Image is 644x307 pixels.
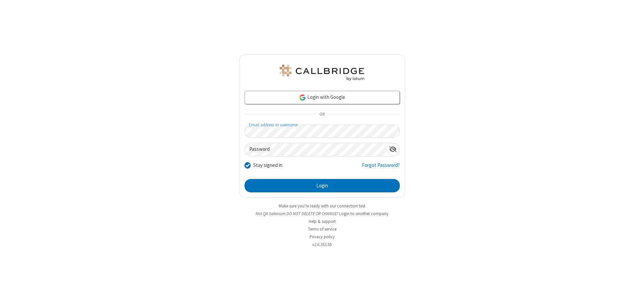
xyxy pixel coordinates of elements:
img: QA Selenium DO NOT DELETE OR CHANGE [278,65,366,81]
span: OR [317,110,327,119]
button: Login to another company [339,210,388,217]
a: Make sure you're ready with our connection test [279,203,365,209]
a: Terms of service [308,226,336,232]
li: v2.6.353.5b [239,241,405,248]
a: Forgot Password? [362,162,400,174]
div: Show password [386,143,399,156]
label: Stay signed in [253,162,282,169]
img: google-icon.png [299,94,306,101]
a: Help & support [309,219,336,224]
input: Password [245,143,386,156]
a: Privacy policy [310,234,335,240]
button: Login [245,179,400,192]
input: Email address or username [245,125,400,138]
li: Not QA Selenium DO NOT DELETE OR CHANGE? [239,210,405,217]
a: Login with Google [245,91,400,104]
